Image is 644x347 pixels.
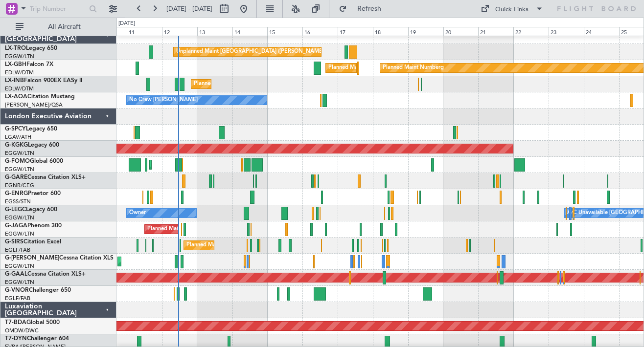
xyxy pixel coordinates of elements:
[25,23,103,30] span: All Aircraft
[5,174,27,180] span: G-GARE
[5,45,57,51] a: LX-TROLegacy 650
[5,94,27,100] span: LX-AOA
[302,27,338,36] div: 16
[5,78,82,84] a: LX-INBFalcon 900EX EASy II
[5,78,24,84] span: LX-INB
[549,27,584,36] div: 23
[5,271,27,277] span: G-GAAL
[267,27,302,36] div: 15
[120,254,275,269] div: Planned Maint [GEOGRAPHIC_DATA] ([GEOGRAPHIC_DATA])
[5,126,26,132] span: G-SPCY
[5,287,71,293] a: G-VNORChallenger 650
[5,336,69,342] a: T7-DYNChallenger 604
[5,133,31,141] a: LGAV/ATH
[5,239,23,245] span: G-SIRS
[5,126,57,132] a: G-SPCYLegacy 650
[5,150,34,157] a: EGGW/LTN
[5,198,31,205] a: EGSS/STN
[5,287,29,293] span: G-VNOR
[5,101,63,108] a: [PERSON_NAME]/QSA
[5,45,26,51] span: LX-TRO
[338,27,373,36] div: 17
[5,255,114,261] a: G-[PERSON_NAME]Cessna Citation XLS
[166,4,212,13] span: [DATE] - [DATE]
[127,27,162,36] div: 11
[5,53,34,60] a: EGGW/LTN
[5,223,27,229] span: G-JAGA
[5,279,34,286] a: EGGW/LTN
[162,27,197,36] div: 12
[147,222,301,237] div: Planned Maint [GEOGRAPHIC_DATA] ([GEOGRAPHIC_DATA])
[5,142,28,148] span: G-KGKG
[194,77,348,91] div: Planned Maint [GEOGRAPHIC_DATA] ([GEOGRAPHIC_DATA])
[513,27,549,36] div: 22
[373,27,408,36] div: 18
[5,94,75,100] a: LX-AOACitation Mustang
[186,238,341,253] div: Planned Maint [GEOGRAPHIC_DATA] ([GEOGRAPHIC_DATA])
[129,93,198,108] div: No Crew [PERSON_NAME]
[5,174,86,180] a: G-GARECessna Citation XLS+
[129,206,146,220] div: Owner
[5,336,27,342] span: T7-DYN
[5,320,26,325] span: T7-BDA
[30,1,86,16] input: Trip Number
[5,207,26,213] span: G-LEGC
[5,158,63,164] a: G-FOMOGlobal 6000
[11,19,106,35] button: All Aircraft
[383,61,444,75] div: Planned Maint Nurnberg
[5,230,34,238] a: EGGW/LTN
[5,320,60,325] a: T7-BDAGlobal 5000
[232,27,268,36] div: 14
[5,246,30,254] a: EGLF/FAB
[584,27,619,36] div: 24
[5,62,53,67] a: LX-GBHFalcon 7X
[5,166,34,173] a: EGGW/LTN
[5,85,34,92] a: EDLW/DTM
[5,295,30,302] a: EGLF/FAB
[5,207,57,213] a: G-LEGCLegacy 600
[478,27,513,36] div: 21
[5,69,34,76] a: EDLW/DTM
[5,327,39,334] a: OMDW/DWC
[5,255,59,261] span: G-[PERSON_NAME]
[443,27,479,36] div: 20
[5,271,86,277] a: G-GAALCessna Citation XLS+
[5,214,34,221] a: EGGW/LTN
[5,223,62,229] a: G-JAGAPhenom 300
[118,20,135,28] div: [DATE]
[328,61,483,75] div: Planned Maint [GEOGRAPHIC_DATA] ([GEOGRAPHIC_DATA])
[349,5,390,12] span: Refresh
[5,191,61,196] a: G-ENRGPraetor 600
[5,182,34,189] a: EGNR/CEG
[176,44,335,59] div: Unplanned Maint [GEOGRAPHIC_DATA] ([PERSON_NAME] Intl)
[197,27,232,36] div: 13
[408,27,443,36] div: 19
[334,1,393,17] button: Refresh
[5,62,26,67] span: LX-GBH
[5,191,28,196] span: G-ENRG
[5,262,34,270] a: EGGW/LTN
[5,239,61,245] a: G-SIRSCitation Excel
[5,158,30,164] span: G-FOMO
[495,5,529,15] div: Quick Links
[5,142,59,148] a: G-KGKGLegacy 600
[476,1,548,17] button: Quick Links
